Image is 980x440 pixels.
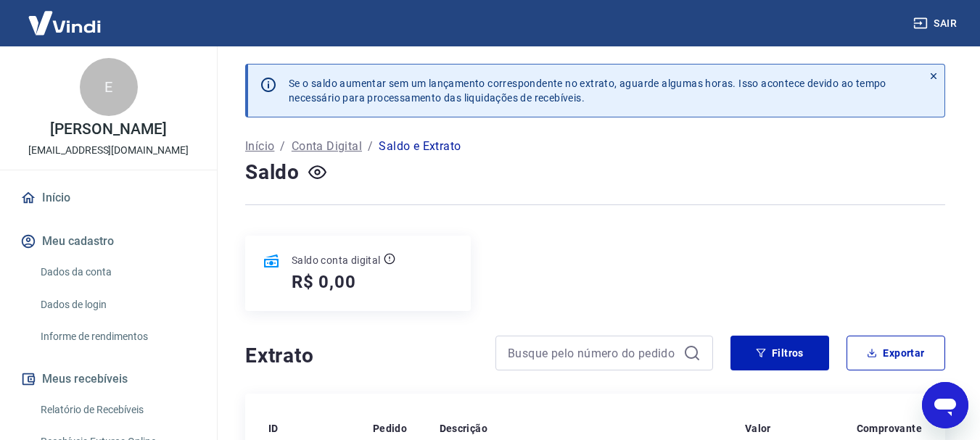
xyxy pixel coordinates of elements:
p: [PERSON_NAME] [50,122,166,137]
iframe: Botão para abrir a janela de mensagens [922,382,968,428]
button: Meus recebíveis [17,363,199,395]
p: Saldo conta digital [292,253,381,267]
a: Início [245,138,274,155]
p: Se o saldo aumentar sem um lançamento correspondente no extrato, aguarde algumas horas. Isso acon... [289,76,886,105]
a: Dados de login [35,290,199,320]
div: E [80,58,138,116]
button: Sair [910,10,963,37]
button: Exportar [847,336,945,370]
a: Conta Digital [292,138,362,155]
img: Vindi [17,1,112,45]
a: Início [17,182,199,214]
button: Meu cadastro [17,225,199,257]
p: Comprovante [857,421,922,436]
p: ID [268,421,279,436]
a: Dados da conta [35,257,199,287]
p: / [368,138,373,155]
h4: Extrato [245,341,478,370]
p: Descrição [440,421,488,436]
a: Relatório de Recebíveis [35,395,199,425]
button: Filtros [730,336,829,370]
p: [EMAIL_ADDRESS][DOMAIN_NAME] [28,143,189,158]
p: Saldo e Extrato [379,138,461,155]
p: Pedido [373,421,407,436]
input: Busque pelo número do pedido [508,342,678,364]
h4: Saldo [245,158,300,187]
p: Valor [745,421,771,436]
a: Informe de rendimentos [35,322,199,352]
p: / [280,138,285,155]
h5: R$ 0,00 [292,270,356,294]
